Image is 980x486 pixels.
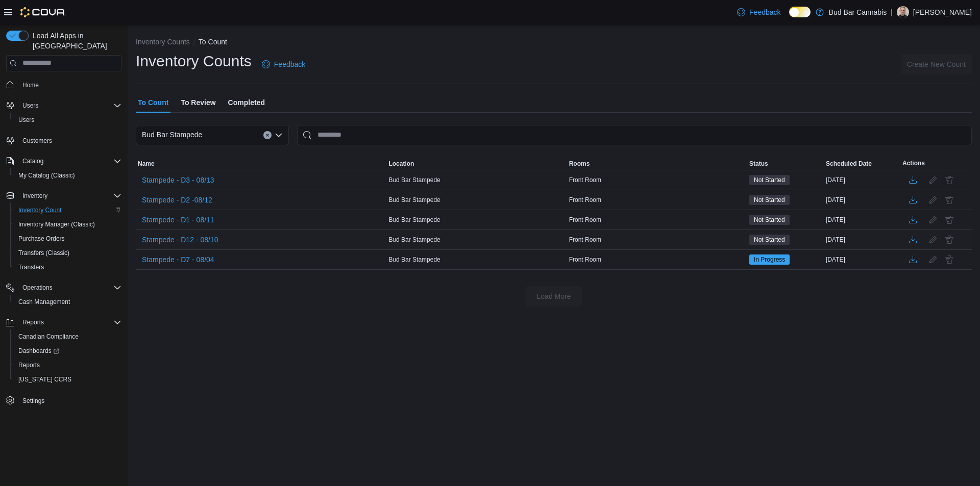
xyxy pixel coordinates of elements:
span: Inventory Manager (Classic) [14,218,121,231]
span: Users [22,101,38,110]
a: Customers [18,135,56,147]
button: Status [747,158,824,170]
span: Inventory Manager (Classic) [18,220,95,228]
a: My Catalog (Classic) [14,169,79,182]
input: This is a search bar. After typing your query, hit enter to filter the results lower in the page. [297,125,972,145]
span: Feedback [274,59,305,69]
button: Load More [525,286,582,306]
span: Not Started [754,215,785,224]
span: Transfers [18,263,44,271]
button: Stampede - D1 - 08/11 [138,212,218,227]
button: Reports [18,316,48,328]
button: [US_STATE] CCRS [10,372,126,387]
span: Transfers (Classic) [18,249,69,257]
nav: An example of EuiBreadcrumbs [136,37,972,49]
span: Not Started [749,195,790,205]
button: Catalog [2,154,126,168]
button: Stampede - D12 - 08/10 [138,232,222,247]
span: My Catalog (Classic) [14,169,121,182]
span: Inventory Count [14,204,121,216]
span: Settings [22,397,44,405]
button: Reports [10,358,126,372]
button: Edit count details [927,172,939,188]
button: Home [2,78,126,92]
span: Home [18,79,121,91]
span: Settings [18,394,121,406]
span: Bud Bar Stampede [388,196,440,204]
button: Delete [943,253,955,266]
button: Settings [2,393,126,407]
button: Open list of options [275,131,283,139]
button: Transfers (Classic) [10,246,126,260]
button: Name [136,158,386,170]
span: Inventory Count [18,206,62,214]
button: Inventory [2,189,126,203]
span: Bud Bar Stampede [388,216,440,224]
span: Actions [902,159,925,167]
div: [DATE] [824,253,900,266]
button: Canadian Compliance [10,329,126,344]
a: Feedback [733,2,785,22]
span: Bud Bar Stampede [388,236,440,244]
button: Scheduled Date [824,158,900,170]
div: Front Room [567,234,747,246]
button: Delete [943,234,955,246]
span: Stampede - D2 -08/12 [142,195,212,205]
a: Transfers (Classic) [14,247,73,259]
span: To Count [138,92,168,113]
a: Purchase Orders [14,233,69,245]
span: Cash Management [18,298,70,306]
button: Operations [18,282,57,294]
a: Users [14,114,38,126]
button: Location [386,158,567,170]
div: [DATE] [824,174,900,186]
span: Rooms [569,160,590,168]
button: Delete [943,214,955,226]
a: Settings [18,395,48,407]
input: Dark Mode [789,7,811,17]
span: Bud Bar Stampede [388,255,440,264]
div: Tyler R [897,6,909,18]
button: Delete [943,174,955,186]
span: Transfers [14,261,121,273]
span: Not Started [749,175,790,185]
span: Operations [22,284,53,292]
span: Cash Management [14,296,121,308]
a: [US_STATE] CCRS [14,373,76,386]
span: In Progress [754,255,785,264]
button: Stampede - D3 - 08/13 [138,172,218,188]
span: Operations [18,282,121,294]
button: Edit count details [927,252,939,267]
span: To Review [181,92,215,113]
span: Create New Count [907,59,966,69]
span: Transfers (Classic) [14,247,121,259]
span: Catalog [18,155,121,167]
button: Catalog [18,155,47,167]
span: Stampede - D12 - 08/10 [142,235,218,245]
span: Location [388,160,414,168]
div: Front Room [567,194,747,206]
button: Edit count details [927,212,939,227]
span: Reports [18,361,40,369]
a: Inventory Count [14,204,66,216]
span: Users [18,116,34,124]
span: Stampede - D1 - 08/11 [142,215,214,225]
span: Load More [537,291,571,301]
button: Create New Count [901,54,972,74]
span: Canadian Compliance [14,330,121,343]
span: In Progress [749,254,790,265]
a: Cash Management [14,296,74,308]
button: Transfers [10,260,126,274]
span: Inventory [22,192,47,200]
span: Not Started [754,195,785,204]
div: Front Room [567,174,747,186]
a: Reports [14,359,44,371]
div: [DATE] [824,234,900,246]
span: Washington CCRS [14,373,121,386]
button: Cash Management [10,295,126,309]
span: Stampede - D3 - 08/13 [142,175,214,185]
span: Stampede - D7 - 08/04 [142,254,214,265]
button: Stampede - D2 -08/12 [138,192,216,208]
a: Inventory Manager (Classic) [14,218,99,231]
